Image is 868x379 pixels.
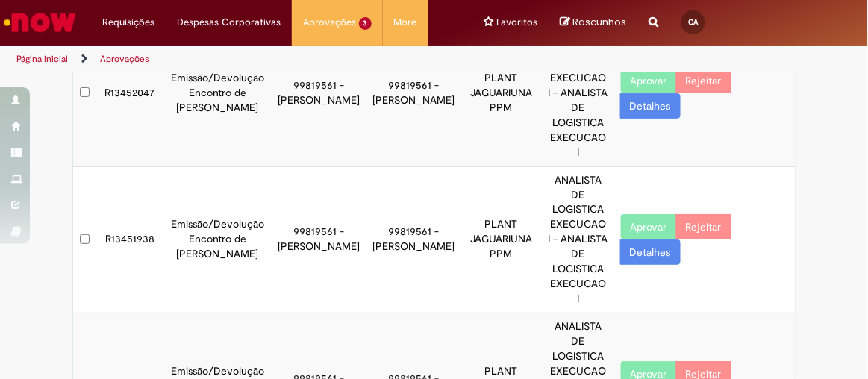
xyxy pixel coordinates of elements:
td: ANALISTA DE LOGISTICA EXECUCAO I - ANALISTA DE LOGISTICA EXECUCAO I [542,19,615,166]
a: No momento, sua lista de rascunhos tem 0 Itens [561,15,627,29]
button: Aprovar [621,214,677,239]
button: Rejeitar [676,214,731,239]
span: Aprovações [303,15,356,30]
td: R13451938 [96,166,163,313]
td: Emissão/Devolução Encontro de [PERSON_NAME] [163,19,271,166]
td: R13452047 [96,19,163,166]
td: 99819561 - [PERSON_NAME] [271,166,366,313]
td: PLANT JAGUARIUNA PPM [461,166,542,313]
a: Página inicial [16,53,68,65]
td: ANALISTA DE LOGISTICA EXECUCAO I - ANALISTA DE LOGISTICA EXECUCAO I [542,166,615,313]
td: 99819561 - [PERSON_NAME] [271,19,366,166]
a: Detalhes [620,93,681,119]
td: Emissão/Devolução Encontro de [PERSON_NAME] [163,166,271,313]
td: 99819561 - [PERSON_NAME] [366,166,460,313]
img: ServiceNow [1,7,78,37]
span: Requisições [102,15,154,30]
a: Detalhes [620,239,681,265]
button: Aprovar [621,68,677,93]
span: Rascunhos [573,15,627,29]
td: PLANT JAGUARIUNA PPM [461,19,542,166]
span: CA [688,17,698,27]
span: 3 [359,17,372,30]
a: Aprovações [100,53,149,65]
span: Despesas Corporativas [177,15,281,30]
td: 99819561 - [PERSON_NAME] [366,19,460,166]
span: More [394,15,417,30]
button: Rejeitar [676,68,731,93]
span: Favoritos [497,15,538,30]
ul: Trilhas de página [11,46,495,73]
